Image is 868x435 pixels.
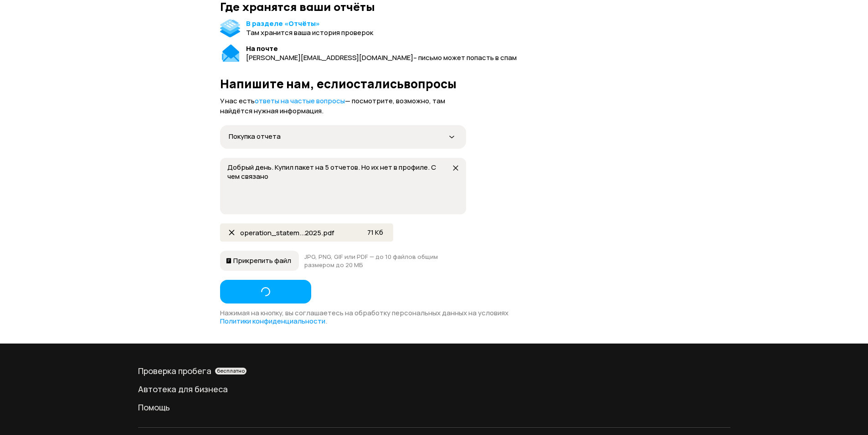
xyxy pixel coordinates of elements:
[246,53,517,62] div: [PERSON_NAME][EMAIL_ADDRESS][DOMAIN_NAME] – письмо может попасть в спам
[448,161,463,175] button: закрыть
[220,96,466,116] p: У нас есть — посмотрите, возможно, там найдётся нужная информация.
[246,19,320,28] a: В разделе «Отчёты»
[138,384,730,395] a: Автотека для бизнеса
[227,163,448,208] textarea: закрыть
[138,365,730,376] div: Проверка пробега
[138,365,730,376] a: Проверка пробегабесплатно
[255,96,345,106] a: ответы на частые вопросы
[246,28,373,37] div: Там хранится ваша история проверок
[138,402,730,413] a: Помощь
[217,368,245,374] span: бесплатно
[220,309,648,325] div: Нажимая на кнопку, вы соглашаетесь на обработку персональных данных на условиях .
[240,228,334,238] div: operation_statement_10.10.2025.pdf
[220,251,299,271] button: Прикрепить файл
[229,132,447,141] div: Покупка отчета
[220,77,648,91] h2: Напишите нам, если остались вопросы
[220,316,325,326] a: Политики конфиденциальности
[231,256,293,265] span: Прикрепить файл
[304,253,466,269] p: JPG, PNG, GIF или PDF — до 10 файлов общим размером до 20 МБ
[246,44,517,53] div: На почте
[367,228,383,237] div: 71 Кб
